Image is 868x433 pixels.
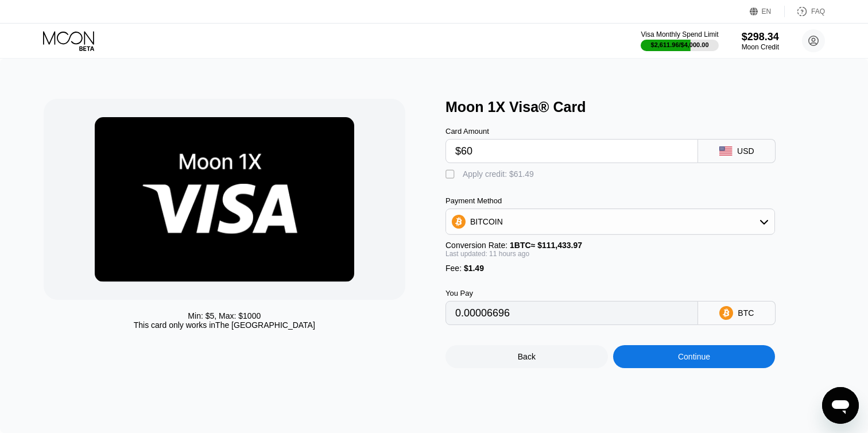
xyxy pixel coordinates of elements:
div: Apply credit: $61.49 [463,169,534,179]
div: Min: $ 5 , Max: $ 1000 [188,311,261,320]
div: BITCOIN [446,210,774,233]
div: This card only works in The [GEOGRAPHIC_DATA] [134,320,315,330]
div: Payment Method [445,196,775,205]
div: $298.34 [742,31,779,43]
div: Fee : [445,264,775,273]
div:  [445,169,457,180]
div: Back [518,352,536,361]
div: FAQ [785,6,825,17]
div: USD [737,146,754,156]
div: BITCOIN [470,217,503,226]
iframe: Кнопка, открывающая окно обмена сообщениями; идет разговор [822,387,859,424]
div: Continue [678,352,710,361]
div: Visa Monthly Spend Limit [641,30,718,38]
span: 1 BTC ≈ $111,433.97 [510,241,582,250]
div: Back [445,345,608,368]
input: $0.00 [455,140,688,163]
div: Conversion Rate: [445,241,775,250]
div: Moon 1X Visa® Card [445,99,836,115]
div: BTC [738,308,754,318]
div: Continue [613,345,776,368]
span: $1.49 [464,264,484,273]
div: FAQ [811,7,825,16]
div: Visa Monthly Spend Limit$2,611.96/$4,000.00 [641,30,718,51]
div: You Pay [445,289,698,297]
div: Card Amount [445,127,698,136]
div: Moon Credit [742,43,779,51]
div: EN [762,7,772,16]
div: $298.34Moon Credit [742,31,779,51]
div: Last updated: 11 hours ago [445,250,775,258]
div: $2,611.96 / $4,000.00 [651,41,709,48]
div: EN [750,6,785,17]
